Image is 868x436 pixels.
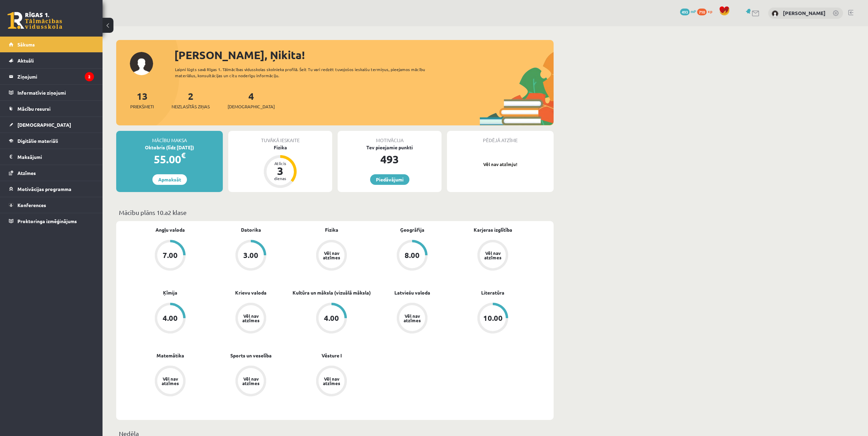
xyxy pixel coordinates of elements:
[116,131,223,144] div: Mācību maksa
[270,176,290,180] div: dienas
[697,9,716,14] a: 710 xp
[9,149,94,165] a: Maksājumi
[130,366,211,398] a: Vēl nav atzīmes
[152,174,187,185] a: Apmaksāt
[17,106,51,112] span: Mācību resursi
[325,226,338,233] a: Fizika
[155,226,185,233] a: Angļu valoda
[372,303,452,335] a: Vēl nav atzīmes
[163,251,178,259] div: 7.00
[691,9,696,14] span: mP
[228,103,275,110] span: [DEMOGRAPHIC_DATA]
[241,314,260,323] div: Vēl nav atzīmes
[322,251,341,260] div: Vēl nav atzīmes
[130,240,211,272] a: 7.00
[130,303,211,335] a: 4.00
[163,289,177,296] a: Ķīmija
[116,144,223,151] div: Oktobris (līdz [DATE])
[322,352,342,359] a: Vēsture I
[9,117,94,133] a: [DEMOGRAPHIC_DATA]
[130,90,154,110] a: 13Priekšmeti
[403,314,422,323] div: Vēl nav atzīmes
[161,377,180,385] div: Vēl nav atzīmes
[772,10,778,17] img: Ņikita Ņemiro
[85,72,94,81] i: 2
[9,213,94,229] a: Proktoringa izmēģinājums
[452,303,533,335] a: 10.00
[163,314,178,322] div: 4.00
[9,101,94,117] a: Mācību resursi
[230,352,272,359] a: Sports un veselība
[17,57,34,64] span: Aktuāli
[17,138,58,144] span: Digitālie materiāli
[243,251,258,259] div: 3.00
[116,151,223,167] div: 55.00
[447,131,554,144] div: Pēdējā atzīme
[474,226,512,233] a: Karjeras izglītība
[8,12,62,29] a: Rīgas 1. Tālmācības vidusskola
[119,208,551,217] p: Mācību plāns 10.a2 klase
[338,144,442,151] div: Tev pieejamie punkti
[17,122,71,128] span: [DEMOGRAPHIC_DATA]
[9,37,94,52] a: Sākums
[9,197,94,213] a: Konferences
[17,149,94,165] legend: Maksājumi
[17,69,94,84] legend: Ziņojumi
[372,240,452,272] a: 8.00
[680,9,690,15] span: 493
[228,90,275,110] a: 4[DEMOGRAPHIC_DATA]
[9,181,94,197] a: Motivācijas programma
[241,226,261,233] a: Datorika
[322,377,341,385] div: Vēl nav atzīmes
[241,377,260,385] div: Vēl nav atzīmes
[680,9,696,14] a: 493 mP
[450,161,550,168] p: Vēl nav atzīmju!
[697,9,707,15] span: 710
[172,90,210,110] a: 2Neizlasītās ziņas
[291,366,372,398] a: Vēl nav atzīmes
[17,218,77,224] span: Proktoringa izmēģinājums
[394,289,430,296] a: Latviešu valoda
[9,85,94,100] a: Informatīvie ziņojumi
[324,314,339,322] div: 4.00
[172,103,210,110] span: Neizlasītās ziņas
[157,352,184,359] a: Matemātika
[291,240,372,272] a: Vēl nav atzīmes
[211,366,291,398] a: Vēl nav atzīmes
[405,251,420,259] div: 8.00
[228,131,332,144] div: Tuvākā ieskaite
[338,131,442,144] div: Motivācija
[708,9,712,14] span: xp
[17,202,46,208] span: Konferences
[17,170,36,176] span: Atzīmes
[400,226,424,233] a: Ģeogrāfija
[338,151,442,167] div: 493
[291,303,372,335] a: 4.00
[17,85,94,100] legend: Informatīvie ziņojumi
[175,66,437,79] div: Laipni lūgts savā Rīgas 1. Tālmācības vidusskolas skolnieka profilā. Šeit Tu vari redzēt tuvojošo...
[211,240,291,272] a: 3.00
[483,251,502,260] div: Vēl nav atzīmes
[130,103,154,110] span: Priekšmeti
[370,174,409,185] a: Piedāvājumi
[270,165,290,176] div: 3
[181,150,186,160] span: €
[9,133,94,149] a: Digitālie materiāli
[481,289,504,296] a: Literatūra
[452,240,533,272] a: Vēl nav atzīmes
[17,41,35,47] span: Sākums
[17,186,71,192] span: Motivācijas programma
[9,165,94,181] a: Atzīmes
[293,289,371,296] a: Kultūra un māksla (vizuālā māksla)
[483,314,503,322] div: 10.00
[9,69,94,84] a: Ziņojumi2
[270,161,290,165] div: Atlicis
[174,47,554,63] div: [PERSON_NAME], Ņikita!
[235,289,267,296] a: Krievu valoda
[228,144,332,189] a: Fizika Atlicis 3 dienas
[783,10,826,16] a: [PERSON_NAME]
[9,53,94,68] a: Aktuāli
[211,303,291,335] a: Vēl nav atzīmes
[228,144,332,151] div: Fizika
